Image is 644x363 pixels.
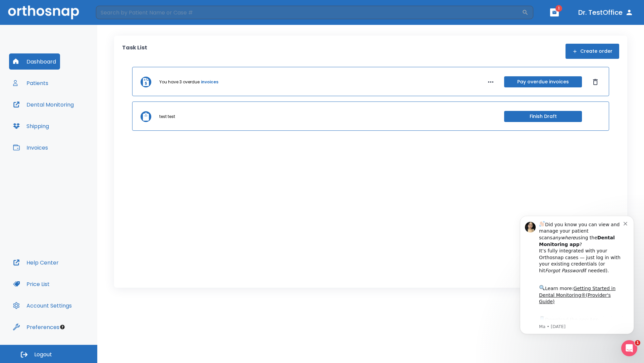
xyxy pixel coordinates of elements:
[576,6,636,18] button: Dr. TestOffice
[510,207,644,360] iframe: Intercom notifications message
[9,297,76,314] button: Account Settings
[590,77,601,87] button: Dismiss
[9,75,52,91] button: Patients
[9,276,54,292] button: Price List
[566,44,619,59] button: Create order
[504,111,582,122] button: Finish Draft
[8,5,79,19] img: Orthosnap
[159,79,200,85] p: You have 3 overdue
[635,340,640,346] span: 1
[621,340,637,356] iframe: Intercom live chat
[159,114,175,120] p: test test
[9,96,78,113] button: Dental Monitoring
[9,319,63,335] button: Preferences
[9,53,60,70] button: Dashboard
[9,254,63,271] button: Help Center
[59,324,65,330] div: Tooltip anchor
[122,44,147,59] p: Task List
[504,76,582,87] button: Pay overdue invoices
[201,79,218,85] a: invoices
[34,351,52,358] span: Logout
[555,5,562,12] span: 1
[9,118,53,134] button: Shipping
[96,6,522,19] input: Search by Patient Name or Case #
[9,139,52,156] button: Invoices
